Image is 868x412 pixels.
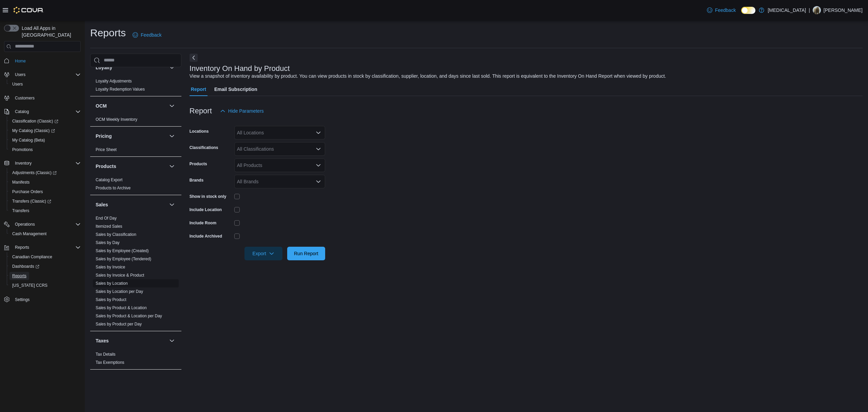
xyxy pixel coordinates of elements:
button: Purchase Orders [7,187,83,196]
button: Inventory [1,158,83,168]
span: Transfers [12,208,29,213]
span: My Catalog (Classic) [12,128,55,133]
span: Cash Management [9,230,81,238]
span: Promotions [12,147,33,152]
h3: Pricing [96,133,112,139]
h1: Reports [90,26,126,40]
a: Dashboards [9,262,42,270]
span: Email Subscription [214,82,257,96]
h3: Taxes [96,337,109,344]
span: Transfers (Classic) [9,197,81,205]
span: Sales by Employee (Created) [96,248,149,254]
span: Purchase Orders [9,188,81,196]
h3: Inventory On Hand by Product [190,64,290,73]
a: Products to Archive [96,186,131,190]
p: [MEDICAL_DATA] [768,6,806,14]
button: Inventory [12,159,34,167]
span: Feedback [141,32,161,38]
a: Catalog Export [96,177,122,182]
a: Loyalty Adjustments [96,79,132,83]
span: Itemized Sales [96,224,122,229]
span: Loyalty Redemption Values [96,87,145,92]
button: Home [1,56,83,66]
span: Cash Management [12,231,46,237]
a: Adjustments (Classic) [9,169,59,177]
span: Inventory [15,161,32,166]
button: Manifests [7,177,83,187]
span: Adjustments (Classic) [9,169,81,177]
button: Export [244,247,282,260]
a: Settings [12,296,32,304]
a: Sales by Location per Day [96,289,143,294]
a: Sales by Product per Day [96,322,142,326]
a: Home [12,57,28,65]
label: Include Archived [190,233,222,239]
button: Transfers [7,206,83,216]
span: Manifests [9,178,81,186]
a: Sales by Classification [96,232,136,237]
a: Manifests [9,178,32,186]
button: Canadian Compliance [7,252,83,262]
span: Sales by Employee (Tendered) [96,256,151,262]
button: Hide Parameters [217,104,267,118]
span: Feedback [715,7,736,14]
span: Users [9,80,81,88]
h3: Report [190,107,212,115]
span: Reports [12,243,81,251]
span: Dashboards [12,264,39,269]
span: Users [15,72,25,77]
div: Loyalty [90,77,181,96]
button: OCM [168,102,176,110]
a: Sales by Product [96,297,126,302]
input: Dark Mode [741,7,755,14]
span: Sales by Classification [96,232,136,237]
span: Canadian Compliance [12,254,52,260]
a: Promotions [9,146,36,154]
span: Home [12,57,81,65]
button: Users [1,70,83,79]
span: Sales by Product [96,297,126,302]
a: Transfers (Classic) [7,196,83,206]
span: Report [191,82,206,96]
span: Sales by Product & Location per Day [96,313,162,319]
span: Catalog [12,108,81,116]
button: Reports [12,243,32,251]
p: [PERSON_NAME] [824,6,863,14]
h3: Products [96,163,116,170]
span: Transfers (Classic) [12,199,51,204]
button: Open list of options [316,179,321,184]
div: Sales [90,214,181,331]
button: Settings [1,294,83,304]
a: Canadian Compliance [9,253,55,261]
a: Tax Exemptions [96,360,124,365]
span: Settings [15,297,29,302]
p: | [809,6,810,14]
button: Loyalty [96,64,166,71]
span: Washington CCRS [9,281,81,289]
button: Taxes [168,337,176,345]
span: Transfers [9,207,81,215]
a: Classification (Classic) [9,117,61,125]
button: Open list of options [316,146,321,152]
div: View a snapshot of inventory availability by product. You can view products in stock by classific... [190,73,666,80]
button: Promotions [7,145,83,154]
span: Purchase Orders [12,189,43,194]
span: Settings [12,295,81,303]
a: Price Sheet [96,147,117,152]
button: OCM [96,102,166,109]
span: Export [249,247,278,260]
span: OCM Weekly Inventory [96,117,137,122]
button: My Catalog (Beta) [7,135,83,145]
label: Include Location [190,207,222,212]
span: Reports [9,272,81,280]
span: Customers [12,94,81,102]
div: OCM [90,115,181,126]
div: Pricing [90,146,181,156]
div: Taxes [90,350,181,369]
span: Hide Parameters [228,108,264,114]
h3: Loyalty [96,64,112,71]
span: Price Sheet [96,147,117,152]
